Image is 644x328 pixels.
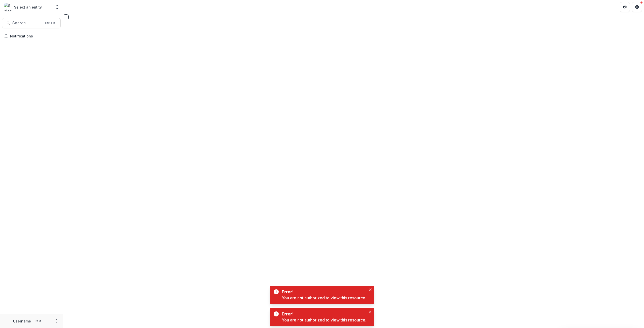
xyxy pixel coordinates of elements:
div: Error! [282,289,364,295]
div: Ctrl + K [44,20,56,26]
button: Get Help [632,2,642,12]
button: Close [367,287,373,293]
span: Search... [12,21,42,25]
p: Select an entity [14,5,42,10]
button: Open entity switcher [54,2,61,12]
button: Notifications [2,32,61,40]
p: Username [13,318,31,324]
div: You are not authorized to view this resource. [282,317,366,323]
div: Error! [282,311,364,317]
button: Close [367,309,373,315]
div: You are not authorized to view this resource. [282,295,366,301]
button: Partners [620,2,630,12]
button: More [54,318,60,324]
span: Notifications [10,34,59,38]
img: Select an entity [4,3,12,11]
p: Role [33,319,43,323]
button: Search... [2,18,61,28]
